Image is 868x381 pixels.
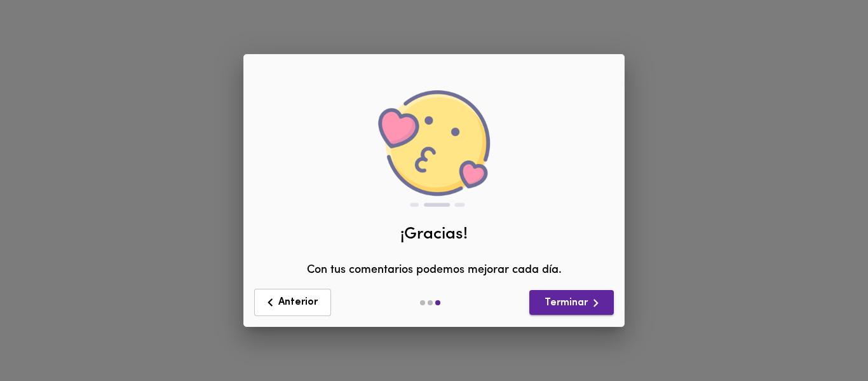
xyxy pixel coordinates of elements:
span: Anterior [262,294,323,310]
span: Terminar [539,295,604,311]
div: Con tus comentarios podemos mejorar cada día. [254,58,614,279]
button: Terminar [529,290,614,315]
div: ¡Gracias! [254,223,614,246]
iframe: Messagebird Livechat Widget [794,307,855,368]
img: love.png [377,90,491,206]
button: Anterior [254,289,331,316]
